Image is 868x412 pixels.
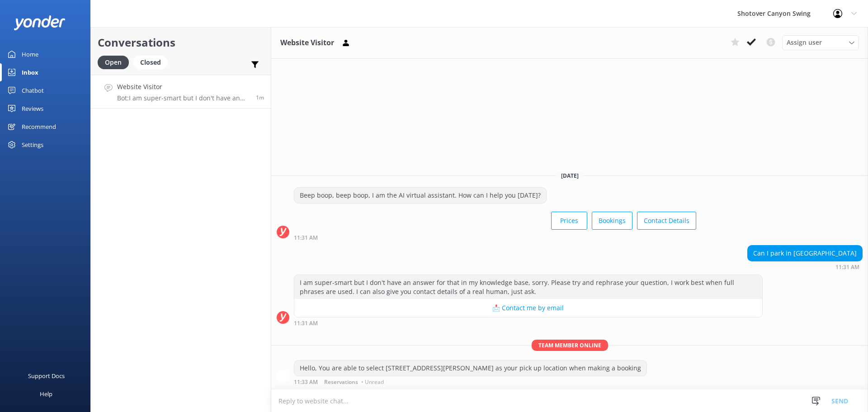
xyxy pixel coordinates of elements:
span: Assign user [787,38,822,47]
div: Home [22,45,38,63]
p: Bot: I am super-smart but I don't have an answer for that in my knowledge base, sorry. Please try... [117,94,249,102]
span: Sep 22 2025 11:31am (UTC +12:00) Pacific/Auckland [256,94,264,101]
div: Support Docs [28,367,65,385]
h2: Conversations [98,34,264,51]
div: Sep 22 2025 11:31am (UTC +12:00) Pacific/Auckland [747,264,863,270]
button: Bookings [592,212,632,230]
div: Reviews [22,99,43,118]
button: Prices [551,212,587,230]
div: Help [40,385,52,403]
div: Beep boop, beep boop, I am the AI virtual assistant. How can I help you [DATE]? [294,188,546,203]
h4: Website Visitor [117,82,249,92]
div: Recommend [22,118,56,136]
strong: 11:33 AM [294,379,318,385]
span: [DATE] [556,172,584,180]
a: Website VisitorBot:I am super-smart but I don't have an answer for that in my knowledge base, sor... [91,75,271,109]
div: Inbox [22,63,38,81]
button: Contact Details [637,212,696,230]
div: Hello, You are able to select [STREET_ADDRESS][PERSON_NAME] as your pick up location when making ... [294,360,646,376]
div: Sep 22 2025 11:31am (UTC +12:00) Pacific/Auckland [294,234,696,241]
div: Sep 22 2025 11:33am (UTC +12:00) Pacific/Auckland [294,379,647,385]
div: Closed [133,56,168,69]
span: Team member online [532,340,608,351]
strong: 11:31 AM [294,235,318,241]
a: Closed [133,57,172,67]
a: Open [98,57,133,67]
button: 📩 Contact me by email [294,299,762,317]
div: I am super-smart but I don't have an answer for that in my knowledge base, sorry. Please try and ... [294,275,762,299]
div: Can I park in [GEOGRAPHIC_DATA] [748,246,862,261]
span: • Unread [361,379,384,385]
div: Chatbot [22,81,44,99]
div: Sep 22 2025 11:31am (UTC +12:00) Pacific/Auckland [294,320,763,326]
strong: 11:31 AM [294,321,318,326]
div: Settings [22,136,43,154]
strong: 11:31 AM [835,265,859,270]
span: Reservations [324,379,358,385]
div: Assign User [782,35,859,50]
img: yonder-white-logo.png [14,15,66,30]
h3: Website Visitor [280,37,334,49]
div: Open [98,56,129,69]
